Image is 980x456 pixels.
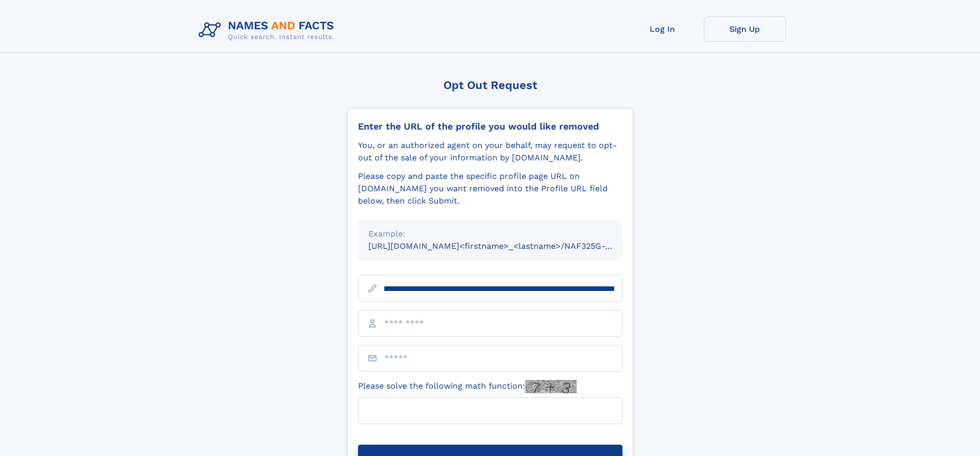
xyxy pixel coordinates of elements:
[368,228,612,240] div: Example:
[621,16,704,42] a: Log In
[368,241,642,251] small: [URL][DOMAIN_NAME]<firstname>_<lastname>/NAF325G-xxxxxxxx
[704,16,786,42] a: Sign Up
[358,121,622,132] div: Enter the URL of the profile you would like removed
[358,139,622,164] div: You, or an authorized agent on your behalf, may request to opt-out of the sale of your informatio...
[358,170,622,207] div: Please copy and paste the specific profile page URL on [DOMAIN_NAME] you want removed into the Pr...
[347,79,633,92] div: Opt Out Request
[194,16,343,44] img: Logo Names and Facts
[358,380,577,393] label: Please solve the following math function:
